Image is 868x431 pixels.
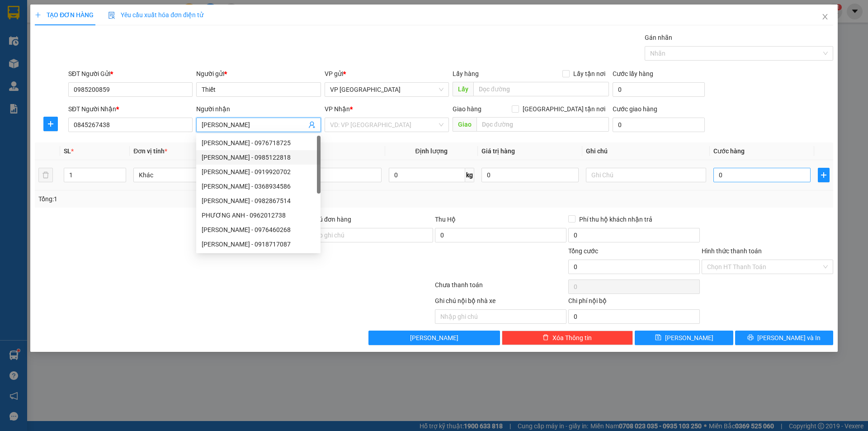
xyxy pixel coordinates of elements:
div: SĐT Người Nhận [68,104,193,114]
button: printer[PERSON_NAME] và In [735,331,833,345]
div: Chưa thanh toán [434,280,567,296]
span: close [821,13,829,20]
div: [PERSON_NAME] - 0919920702 [202,167,315,177]
span: [PERSON_NAME] [665,333,713,343]
label: Cước giao hàng [613,105,657,113]
label: Cước lấy hàng [613,70,653,77]
span: Giao hàng [453,105,481,113]
div: Người gửi [196,69,321,79]
label: Hình thức thanh toán [702,247,762,255]
span: Phí thu hộ khách nhận trả [576,214,656,224]
div: [PERSON_NAME] - 0985122818 [202,152,315,162]
span: plus [44,120,57,128]
div: [PERSON_NAME] - 0982867514 [202,196,315,206]
span: plus [818,171,829,179]
span: Thu Hộ [435,216,456,223]
span: Đơn vị tính [133,147,167,155]
div: Phương Anh - 0976718725 [196,136,321,150]
span: VP Đà Nẵng [330,83,443,96]
span: Giá trị hàng [481,147,515,155]
div: PHƯƠNG ANH - 0962012738 [196,208,321,223]
span: kg [465,168,474,182]
span: [PERSON_NAME] và In [757,333,821,343]
div: Phương Anh - 0976460268 [196,223,321,237]
span: printer [747,334,754,341]
div: VP gửi [325,69,449,79]
span: Lấy [453,82,473,96]
input: Ghi chú đơn hàng [302,228,433,242]
div: Phương Anh - 0985122818 [196,150,321,165]
div: Chi phí nội bộ [568,296,700,309]
div: Tổng: 1 [38,194,335,204]
button: Close [812,5,838,30]
label: Gán nhãn [645,34,672,41]
span: [GEOGRAPHIC_DATA] tận nơi [519,104,609,114]
input: Ghi Chú [586,168,706,182]
div: Phương Anh - 0919920702 [196,165,321,179]
span: Cước hàng [713,147,745,155]
button: deleteXóa Thông tin [502,331,633,345]
span: Khác [139,168,248,182]
span: Lấy hàng [453,70,479,77]
span: Tổng cước [568,247,598,255]
span: TẠO ĐƠN HÀNG [35,11,94,19]
span: Xóa Thông tin [552,333,592,343]
button: [PERSON_NAME] [368,331,500,345]
span: Giao [453,117,476,132]
span: delete [542,334,549,341]
span: VP Nhận [325,105,350,113]
div: Ngô Phương Anh - 0982867514 [196,194,321,208]
input: Cước lấy hàng [613,82,705,97]
div: Phương Anh - 0918717087 [196,237,321,251]
th: Ghi chú [582,142,710,160]
div: [PERSON_NAME] - 0976460268 [202,225,315,235]
span: Yêu cầu xuất hóa đơn điện tử [108,11,203,19]
span: [PERSON_NAME] [410,333,458,343]
button: plus [43,117,58,131]
span: save [655,334,661,341]
span: Lấy tận nơi [570,69,609,79]
div: PHƯƠNG ANH - 0962012738 [202,210,315,220]
span: Định lượng [415,147,448,155]
div: SĐT Người Gửi [68,69,193,79]
input: Dọc đường [473,82,609,96]
button: save[PERSON_NAME] [635,331,733,345]
input: Nhập ghi chú [435,309,566,324]
div: [PERSON_NAME] - 0368934586 [202,181,315,191]
div: Ghi chú nội bộ nhà xe [435,296,566,309]
button: plus [818,168,830,182]
div: [PERSON_NAME] - 0918717087 [202,239,315,249]
label: Ghi chú đơn hàng [302,216,351,223]
input: 0 [481,168,579,182]
button: delete [38,168,53,182]
input: Cước giao hàng [613,118,705,132]
span: user-add [308,121,316,128]
input: VD: Bàn, Ghế [261,168,381,182]
div: Phương Anh - 0368934586 [196,179,321,194]
input: Dọc đường [476,117,609,132]
img: icon [108,12,115,19]
span: SL [64,147,71,155]
div: Người nhận [196,104,321,114]
div: [PERSON_NAME] - 0976718725 [202,138,315,148]
span: plus [35,12,41,18]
